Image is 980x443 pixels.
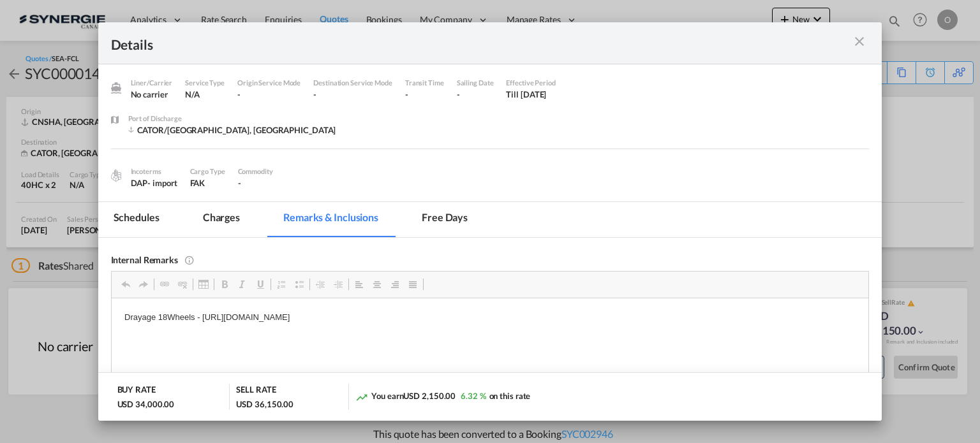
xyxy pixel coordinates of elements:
a: Align Left [350,276,368,293]
md-icon: icon-close m-3 fg-AAA8AD cursor [852,34,867,49]
md-dialog: Port of Loading ... [98,22,882,421]
md-pagination-wrapper: Use the left and right arrow keys to navigate between tabs [98,202,496,237]
p: --------------------------------------------------------------------- [13,96,745,109]
img: cargo.png [109,168,123,182]
a: Bold (Ctrl+B) [216,276,234,293]
md-tab-item: Free days [406,202,483,237]
div: USD 36,150.00 [236,398,293,410]
a: Unlink [174,276,191,293]
span: N/A [185,89,200,99]
div: You earn on this rate [355,390,530,403]
div: Port of Discharge [128,113,336,124]
div: Service Type [185,77,225,89]
a: Justify [404,276,422,293]
md-icon: icon-trending-up [355,391,368,403]
div: CATOR/Toronto, ON [128,124,336,136]
iframe: Editor, editor6 [112,298,869,426]
div: Incoterms [131,166,177,177]
div: Till 28 Sep 2025 [506,89,546,100]
span: - [238,178,241,188]
a: Align Right [386,276,404,293]
md-icon: This remarks only visible for internal user and will not be printed on Quote PDF [184,254,195,264]
a: Table [195,276,212,293]
div: USD 34,000.00 [117,398,175,410]
span: 6.32 % [461,391,486,401]
div: Origin Service Mode [237,77,301,89]
a: Insert/Remove Bulleted List [290,276,308,293]
div: Liner/Carrier [131,77,173,89]
div: Commodity [238,166,273,177]
div: FAK [190,177,225,189]
div: Sailing Date [457,77,494,89]
body: Editor, editor5 [13,13,745,26]
div: DAP [131,177,177,189]
div: Destination Service Mode [313,77,392,89]
md-tab-item: Remarks & Inclusions [268,202,394,237]
div: Internal Remarks [111,254,870,265]
a: Undo (Ctrl+Z) [117,276,135,293]
strong: Automated Manifest System (AMS) - FOR US IMPORT ONLY [13,119,250,128]
a: Centre [368,276,386,293]
a: Increase Indent [329,276,347,293]
div: BUY RATE [117,384,156,398]
div: - [237,89,301,100]
a: Insert/Remove Numbered List [272,276,290,293]
div: Details [111,35,794,51]
strong: E Manifest (ACI): [13,14,79,24]
div: - [457,89,494,100]
div: Transit Time [405,77,444,89]
md-tab-item: Schedules [98,202,175,237]
div: Effective Period [506,77,555,89]
div: - [405,89,444,100]
span: USD 2,150.00 [403,391,456,401]
div: Cargo Type [190,166,225,177]
div: SELL RATE [236,384,276,398]
a: Decrease Indent [311,276,329,293]
a: Link (Ctrl+K) [156,276,174,293]
a: Redo (Ctrl+Y) [135,276,152,293]
div: No carrier [131,89,173,100]
a: Italic (Ctrl+I) [234,276,251,293]
p: Applicable if Synergie is responsible to submit Per E-manifest and per HBL Frob ACI filing: 50$ u... [13,34,745,87]
div: - import [147,177,177,189]
md-tab-item: Charges [188,202,255,237]
div: - [313,89,392,100]
a: Underline (Ctrl+U) [251,276,269,293]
